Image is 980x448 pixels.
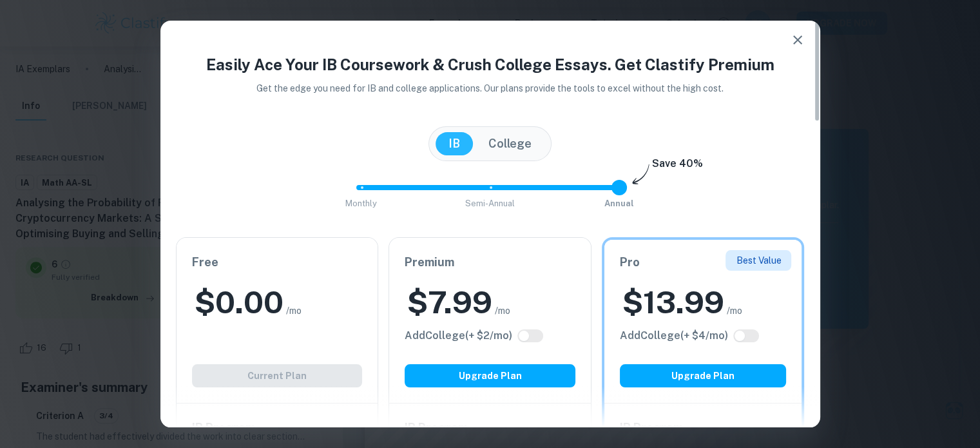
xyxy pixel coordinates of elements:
span: Semi-Annual [465,199,515,208]
h6: Premium [405,253,575,271]
h2: $ 7.99 [407,282,492,323]
button: Upgrade Plan [405,364,575,387]
button: Upgrade Plan [620,364,787,387]
span: Monthly [345,199,377,208]
span: /mo [286,304,302,318]
h6: Free [192,253,363,271]
button: IB [436,132,473,155]
h6: Click to see all the additional College features. [620,328,728,344]
h6: Save 40% [652,156,703,178]
span: /mo [727,304,742,318]
span: /mo [495,304,510,318]
p: Best Value [736,253,781,268]
h6: Click to see all the additional College features. [405,328,512,344]
img: subscription-arrow.svg [632,164,649,186]
h6: Pro [620,253,787,271]
span: Annual [604,199,634,208]
button: College [476,132,544,155]
p: Get the edge you need for IB and college applications. Our plans provide the tools to excel witho... [238,81,742,95]
h4: Easily Ace Your IB Coursework & Crush College Essays. Get Clastify Premium [176,53,805,76]
h2: $ 13.99 [622,282,724,323]
h2: $ 0.00 [195,282,283,323]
